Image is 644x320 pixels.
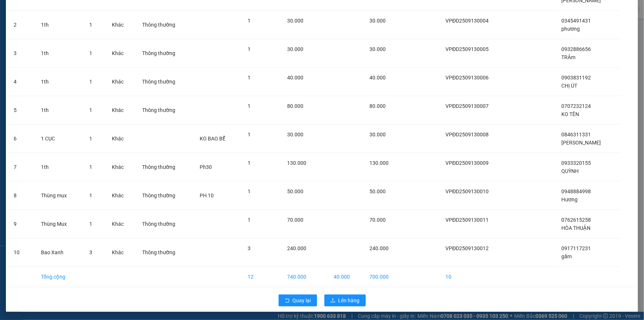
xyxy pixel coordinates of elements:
span: 70.000 [370,217,386,223]
td: Thùng mux [35,181,83,210]
span: 240.000 [287,245,306,251]
td: 8 [8,181,35,210]
span: VPĐD2509130006 [446,75,489,81]
td: 740.000 [281,267,328,287]
span: QUỲNH [561,168,579,174]
span: 30.000 [287,18,303,24]
span: PH 10 [200,193,214,198]
span: 1 [248,75,251,81]
span: 0345491431 [561,18,591,24]
span: TRÂm [561,54,575,60]
td: 9 [8,210,35,238]
span: 1 [89,221,92,227]
td: 3 [8,39,35,68]
td: 6 [8,125,35,153]
td: Khác [106,210,136,238]
td: 1th [35,39,83,68]
button: uploadLên hàng [324,295,366,306]
li: 26 Phó Cơ Điều, Phường 12 [69,18,309,27]
span: 40.000 [370,75,386,81]
td: Khác [106,153,136,181]
span: VPĐD2509130009 [446,160,489,166]
td: 10 [8,238,35,267]
span: 30.000 [370,18,386,24]
span: 0846311331 [561,132,591,137]
td: Khác [106,11,136,39]
span: 1 [248,132,251,137]
td: 7 [8,153,35,181]
span: 0762615258 [561,217,591,223]
span: 1 [89,50,92,56]
span: 1 [248,160,251,166]
td: 5 [8,96,35,125]
td: Thông thường [136,181,194,210]
span: 1 [248,217,251,223]
span: 30.000 [287,132,303,137]
span: VPĐD2509130011 [446,217,489,223]
td: 1th [35,96,83,125]
span: VPĐD2509130012 [446,245,489,251]
span: 40.000 [287,75,303,81]
td: Thông thường [136,153,194,181]
td: Bao Xanh [35,238,83,267]
td: Thông thường [136,96,194,125]
span: VPĐD2509130007 [446,103,489,109]
span: 1 [248,188,251,194]
span: 0948884998 [561,188,591,194]
span: 0707232124 [561,103,591,109]
span: 80.000 [370,103,386,109]
span: Quay lại [293,296,311,304]
li: Hotline: 02839552959 [69,27,309,37]
img: logo.jpg [9,9,46,46]
span: 1 [89,136,92,142]
span: 30.000 [370,46,386,52]
td: Khác [106,125,136,153]
span: 3 [89,249,92,255]
span: Hương [561,197,578,202]
span: gấm [561,253,572,259]
span: 70.000 [287,217,303,223]
span: Ph30 [200,164,212,170]
span: 130.000 [370,160,389,166]
td: 10 [440,267,510,287]
span: VPĐD2509130008 [446,132,489,137]
span: 30.000 [287,46,303,52]
span: KO BAO BỂ [200,136,225,142]
td: Thông thường [136,39,194,68]
span: 1 [248,103,251,109]
td: Khác [106,68,136,96]
td: Khác [106,96,136,125]
span: 240.000 [370,245,389,251]
td: Tổng cộng [35,267,83,287]
span: 130.000 [287,160,306,166]
span: 3 [248,245,251,251]
span: 1 [248,18,251,24]
span: rollback [285,298,290,304]
span: 30.000 [370,132,386,137]
td: 1th [35,11,83,39]
span: KO TÊN [561,111,579,117]
span: [PERSON_NAME] [561,140,601,146]
td: Thông thường [136,210,194,238]
span: VPĐD2509130010 [446,188,489,194]
span: 1 [89,193,92,198]
span: 0917117231 [561,245,591,251]
span: CHỊ ÚT [561,83,577,89]
span: upload [330,298,335,304]
td: 40.000 [328,267,364,287]
span: 50.000 [370,188,386,194]
span: 1 [89,79,92,85]
td: Khác [106,238,136,267]
b: GỬI : VP Đầm Dơi [9,54,89,66]
td: Khác [106,39,136,68]
td: 1 CỤC [35,125,83,153]
button: rollbackQuay lại [279,295,317,306]
span: 0933320155 [561,160,591,166]
span: 0932886656 [561,46,591,52]
span: VPĐD2509130005 [446,46,489,52]
span: HÒA THUẬN [561,225,590,231]
td: Thông thường [136,68,194,96]
td: 4 [8,68,35,96]
td: Thông thường [136,11,194,39]
span: Lên hàng [338,296,360,304]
